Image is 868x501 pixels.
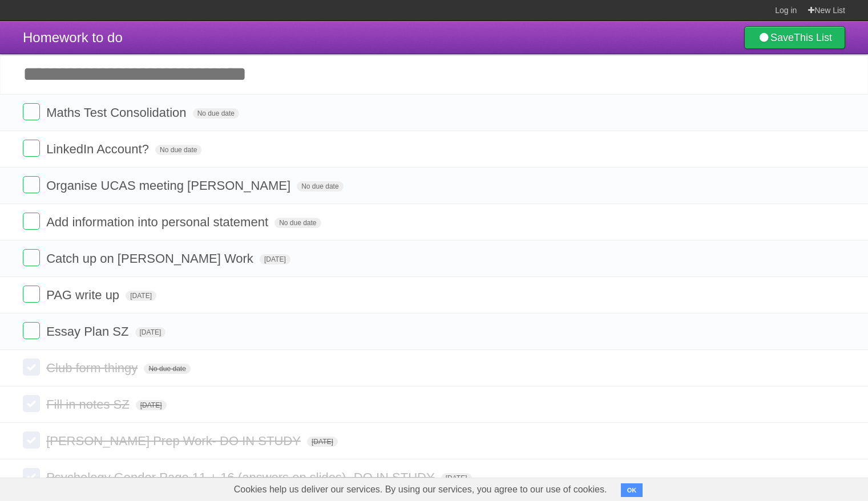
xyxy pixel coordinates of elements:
span: Homework to do [23,30,123,45]
span: Essay Plan SZ [46,324,131,339]
span: [DATE] [260,254,290,264]
span: Catch up on [PERSON_NAME] Work [46,251,256,266]
span: Organise UCAS meeting [PERSON_NAME] [46,178,293,193]
span: [DATE] [135,327,166,337]
span: Maths Test Consolidation [46,105,189,120]
label: Done [23,213,40,230]
a: SaveThis List [744,26,845,49]
label: Done [23,359,40,376]
label: Done [23,468,40,485]
span: No due date [155,145,201,155]
span: Cookies help us deliver our services. By using our services, you agree to our use of cookies. [223,478,619,501]
span: Add information into personal statement [46,215,271,229]
label: Done [23,176,40,193]
span: PAG write up [46,288,122,302]
label: Done [23,286,40,303]
b: This List [794,32,832,43]
label: Done [23,140,40,157]
label: Done [23,431,40,449]
span: Psychology Gender Page 11 + 16 (answers on slides)- DO IN STUDY [46,470,437,484]
span: Fill in notes SZ [46,397,132,412]
span: [DATE] [307,437,338,447]
label: Done [23,103,40,120]
button: OK [621,483,643,497]
span: [PERSON_NAME] Prep Work- DO IN STUDY [46,434,304,448]
span: [DATE] [136,400,167,410]
span: Club form thingy [46,361,140,375]
span: No due date [297,181,343,192]
span: LinkedIn Account? [46,142,152,156]
span: [DATE] [126,291,156,301]
label: Done [23,322,40,339]
label: Done [23,249,40,266]
span: No due date [193,108,239,119]
label: Done [23,395,40,412]
span: [DATE] [441,473,472,483]
span: No due date [144,364,190,374]
span: No due date [274,218,321,228]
